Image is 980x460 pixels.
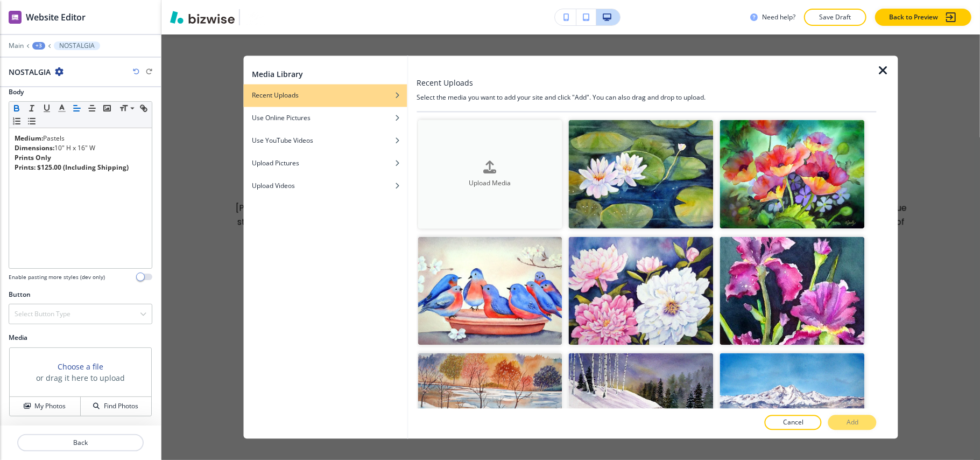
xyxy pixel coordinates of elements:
[252,136,313,146] h4: Use YouTube Videos
[243,107,407,130] button: Use Online Pictures
[36,372,125,384] h3: or drag it here to upload
[252,91,299,101] h4: Recent Uploads
[418,178,562,188] h4: Upload Media
[252,159,299,169] h4: Upload Pictures
[58,361,103,372] button: Choose a file
[59,42,95,50] p: NOSTALGIA
[9,273,105,281] h4: Enable pasting more styles (dev only)
[15,163,129,172] strong: Prints: $125.00 (Including Shipping)
[818,12,852,22] p: Save Draft
[804,9,866,26] button: Save Draft
[9,66,51,78] h2: NOSTALGIA
[15,143,146,153] p: 10" H x 16" W
[17,434,144,451] button: Back
[170,11,235,24] img: Bizwise Logo
[15,134,146,143] p: Pastels
[26,11,86,24] h2: Website Editor
[9,11,22,24] img: editor icon
[243,85,407,107] button: Recent Uploads
[252,69,303,80] h2: Media Library
[15,143,54,152] strong: Dimensions:
[889,12,938,22] p: Back to Preview
[9,333,152,343] h2: Media
[9,42,24,50] button: Main
[9,290,31,299] h2: Button
[244,9,270,26] img: Your Logo
[765,415,822,430] button: Cancel
[875,9,971,26] button: Back to Preview
[9,347,152,417] div: Choose a fileor drag it here to uploadMy PhotosFind Photos
[15,309,70,319] h4: Select Button Type
[252,182,295,191] h4: Upload Videos
[762,12,795,22] h3: Need help?
[9,87,24,97] h2: Body
[10,397,81,416] button: My Photos
[252,114,311,123] h4: Use Online Pictures
[15,134,43,143] strong: Medium:
[104,401,138,411] h4: Find Photos
[18,438,143,448] p: Back
[34,401,66,411] h4: My Photos
[417,93,877,103] h4: Select the media you want to add your site and click "Add". You can also drag and drop to upload.
[418,120,562,229] button: Upload Media
[243,175,407,198] button: Upload Videos
[81,397,151,416] button: Find Photos
[54,41,100,50] button: NOSTALGIA
[243,152,407,175] button: Upload Pictures
[32,42,45,50] button: +3
[243,130,407,152] button: Use YouTube Videos
[15,153,51,162] strong: Prints Only
[783,418,803,428] p: Cancel
[417,78,473,89] h3: Recent Uploads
